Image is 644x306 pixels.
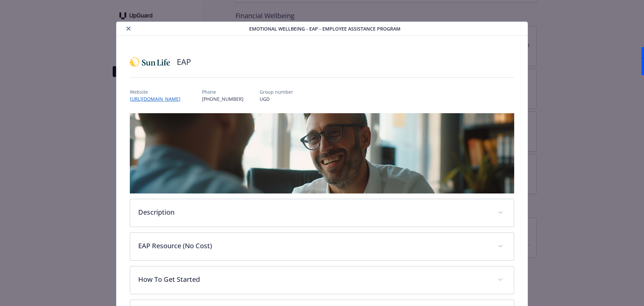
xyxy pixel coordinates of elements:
p: Description [138,207,490,217]
div: Description [130,199,514,227]
h2: EAP [177,56,191,68]
div: EAP Resource (No Cost) [130,233,514,260]
p: EAP Resource (No Cost) [138,241,490,251]
a: [URL][DOMAIN_NAME] [130,96,186,102]
p: How To Get Started [138,274,490,285]
div: How To Get Started [130,266,514,294]
p: Group number [260,88,293,95]
img: banner [130,113,515,193]
p: UGD [260,95,293,102]
p: [PHONE_NUMBER] [202,95,244,102]
p: Website [130,88,186,95]
button: close [124,25,132,33]
span: Emotional Wellbeing - EAP - Employee Assistance Program [249,25,400,32]
img: Sun Life Financial [130,52,170,72]
p: Phone [202,88,244,95]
